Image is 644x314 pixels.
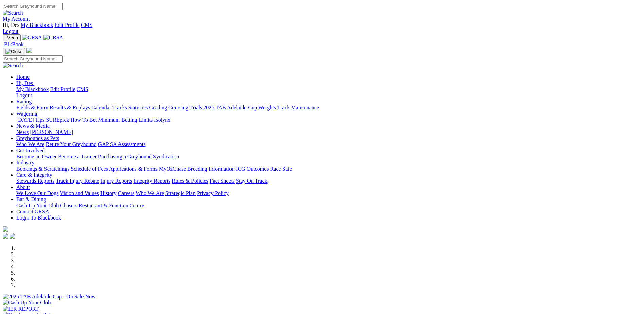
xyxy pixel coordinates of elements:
[100,190,116,196] a: History
[236,166,269,172] a: ICG Outcomes
[60,203,144,208] a: Chasers Restaurant & Function Centre
[16,166,641,172] div: Industry
[16,184,30,190] a: About
[3,306,39,312] img: IER REPORT
[3,41,24,47] a: BlkBook
[98,117,153,123] a: Minimum Betting Limits
[16,74,30,80] a: Home
[136,190,164,196] a: Who We Are
[16,99,32,104] a: Racing
[149,105,167,110] a: Grading
[16,129,641,135] div: News & Media
[100,178,132,184] a: Injury Reports
[168,105,188,110] a: Coursing
[21,22,53,28] a: My Blackbook
[16,117,44,123] a: [DATE] Tips
[56,178,99,184] a: Track Injury Rebate
[43,35,63,41] img: GRSA
[16,154,57,159] a: Become an Owner
[3,294,96,300] img: 2025 TAB Adelaide Cup - On Sale Now
[3,3,63,10] input: Search
[7,35,18,40] span: Menu
[98,154,152,159] a: Purchasing a Greyhound
[81,22,93,28] a: CMS
[3,48,25,55] button: Toggle navigation
[16,123,50,129] a: News & Media
[118,190,134,196] a: Careers
[3,28,18,34] a: Logout
[50,105,90,110] a: Results & Replays
[109,166,158,172] a: Applications & Forms
[22,35,42,41] img: GRSA
[189,105,202,110] a: Trials
[16,160,34,165] a: Industry
[16,154,641,160] div: Get Involved
[16,196,46,202] a: Bar & Dining
[16,215,61,221] a: Login To Blackbook
[4,41,24,47] span: BlkBook
[16,209,49,214] a: Contact GRSA
[3,34,21,41] button: Toggle navigation
[16,105,48,110] a: Fields & Form
[133,178,170,184] a: Integrity Reports
[154,117,170,123] a: Isolynx
[128,105,148,110] a: Statistics
[236,178,267,184] a: Stay On Track
[187,166,235,172] a: Breeding Information
[16,166,69,172] a: Bookings & Scratchings
[10,233,15,239] img: twitter.svg
[3,16,30,22] a: My Account
[159,166,186,172] a: MyOzChase
[203,105,257,110] a: 2025 TAB Adelaide Cup
[71,166,108,172] a: Schedule of Fees
[16,129,29,135] a: News
[16,92,32,98] a: Logout
[3,10,23,16] img: Search
[3,63,23,69] img: Search
[153,154,179,159] a: Syndication
[91,105,111,110] a: Calendar
[71,117,97,123] a: How To Bet
[16,141,641,147] div: Greyhounds as Pets
[16,147,45,153] a: Get Involved
[16,178,641,184] div: Care & Integrity
[16,111,37,117] a: Wagering
[30,129,73,135] a: [PERSON_NAME]
[16,203,641,209] div: Bar & Dining
[16,190,641,196] div: About
[16,86,641,99] div: Hi, Des
[3,226,8,232] img: logo-grsa-white.png
[16,190,58,196] a: We Love Our Dogs
[16,80,34,86] a: Hi, Des
[197,190,229,196] a: Privacy Policy
[98,141,146,147] a: GAP SA Assessments
[16,141,44,147] a: Who We Are
[50,86,75,92] a: Edit Profile
[270,166,292,172] a: Race Safe
[26,48,32,53] img: logo-grsa-white.png
[3,55,63,63] input: Search
[46,117,69,123] a: SUREpick
[46,141,97,147] a: Retire Your Greyhound
[16,203,59,208] a: Cash Up Your Club
[16,105,641,111] div: Racing
[3,300,51,306] img: Cash Up Your Club
[165,190,196,196] a: Strategic Plan
[16,178,54,184] a: Stewards Reports
[58,154,97,159] a: Become a Trainer
[277,105,319,110] a: Track Maintenance
[3,22,641,34] div: My Account
[77,86,88,92] a: CMS
[16,172,52,178] a: Care & Integrity
[16,80,33,86] span: Hi, Des
[16,117,641,123] div: Wagering
[112,105,127,110] a: Tracks
[5,49,22,54] img: Close
[3,233,8,239] img: facebook.svg
[3,22,19,28] span: Hi, Des
[210,178,235,184] a: Fact Sheets
[258,105,276,110] a: Weights
[60,190,99,196] a: Vision and Values
[172,178,208,184] a: Rules & Policies
[16,86,49,92] a: My Blackbook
